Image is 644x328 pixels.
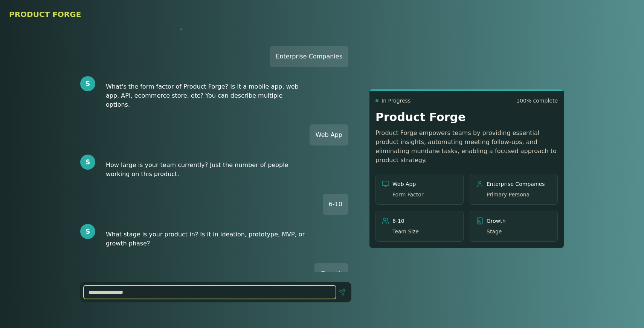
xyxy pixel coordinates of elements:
span: S [85,78,90,89]
div: How large is your team currently? Just the number of people working on this product. [100,155,314,185]
span: Form Factor [392,191,424,198]
div: Web App [310,124,348,146]
span: Team Size [392,228,419,235]
span: Primary Persona [487,191,545,198]
div: Enterprise Companies [270,46,348,67]
p: Growth [487,217,506,235]
h2: Product Forge [375,110,558,124]
span: In Progress [382,97,411,104]
p: Web App [392,180,424,198]
div: 6-10 [323,194,348,215]
div: What's the form factor of Product Forge? Is it a mobile app, web app, API, ecommerce store, etc? ... [100,76,314,115]
span: 100 % complete [516,97,558,104]
span: S [85,226,90,237]
p: Product Forge empowers teams by providing essential product insights, automating meeting follow-u... [375,129,558,165]
p: Enterprise Companies [487,180,545,198]
span: Stage [487,228,506,235]
div: What stage is your product in? Is it in ideation, prototype, MVP, or growth phase? [100,224,314,254]
h1: PRODUCT FORGE [9,9,635,20]
p: 6-10 [392,217,419,235]
div: Growth [314,263,348,284]
span: S [85,157,90,167]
